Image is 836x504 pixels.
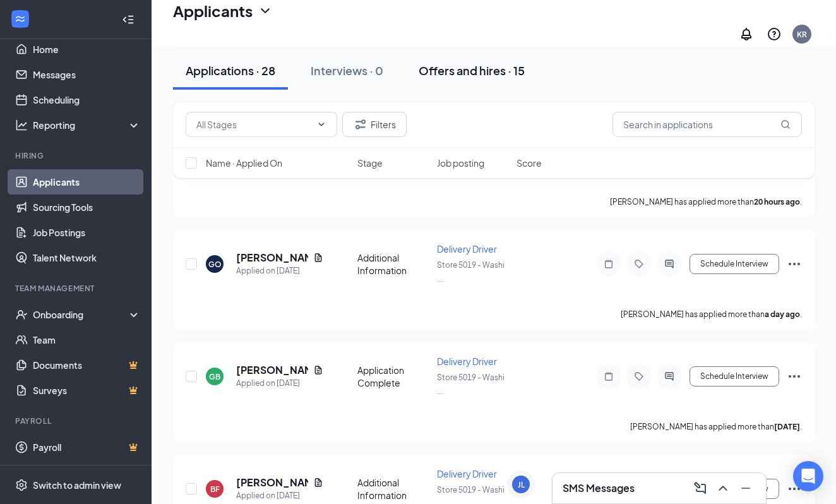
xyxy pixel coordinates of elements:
[517,157,542,169] span: Score
[690,366,779,387] button: Schedule Interview
[780,119,791,129] svg: MagnifyingGlass
[715,481,731,496] svg: ChevronUp
[33,37,141,62] a: Home
[236,476,308,489] h5: [PERSON_NAME]
[210,484,220,495] div: BF
[754,197,800,207] b: 20 hours ago
[15,283,138,294] div: Team Management
[313,365,323,375] svg: Document
[437,373,505,396] span: Store 5019 - Washi ...
[33,119,141,131] div: Reporting
[236,251,308,265] h5: [PERSON_NAME]
[693,481,708,496] svg: ComposeMessage
[33,62,141,87] a: Messages
[122,13,134,26] svg: Collapse
[33,352,141,378] a: DocumentsCrown
[787,369,802,384] svg: Ellipses
[236,363,308,377] h5: [PERSON_NAME]
[736,478,756,498] button: Minimize
[33,169,141,195] a: Applicants
[797,29,807,40] div: KR
[787,481,802,496] svg: Ellipses
[563,481,635,495] h3: SMS Messages
[662,371,677,381] svg: ActiveChat
[15,308,28,321] svg: UserCheck
[610,196,802,207] p: [PERSON_NAME] has applied more than .
[15,119,28,131] svg: Analysis
[33,435,141,460] a: PayrollCrown
[738,481,753,496] svg: Minimize
[631,371,647,381] svg: Tag
[15,416,138,426] div: Payroll
[739,27,754,42] svg: Notifications
[33,327,141,352] a: Team
[258,3,273,18] svg: ChevronDown
[33,378,141,403] a: SurveysCrown
[311,63,383,78] div: Interviews · 0
[236,489,323,502] div: Applied on [DATE]
[787,256,802,272] svg: Ellipses
[518,479,525,490] div: JL
[767,27,782,42] svg: QuestionInfo
[601,259,616,269] svg: Note
[713,478,733,498] button: ChevronUp
[15,479,28,491] svg: Settings
[357,476,429,501] div: Additional Information
[33,245,141,270] a: Talent Network
[236,265,323,277] div: Applied on [DATE]
[33,87,141,112] a: Scheduling
[33,479,121,491] div: Switch to admin view
[621,309,802,320] p: [PERSON_NAME] has applied more than .
[793,461,823,491] div: Open Intercom Messenger
[631,259,647,269] svg: Tag
[316,119,326,129] svg: ChevronDown
[357,364,429,389] div: Application Complete
[437,468,497,479] span: Delivery Driver
[419,63,525,78] div: Offers and hires · 15
[662,259,677,269] svg: ActiveChat
[209,371,220,382] div: GB
[601,371,616,381] svg: Note
[437,260,505,284] span: Store 5019 - Washi ...
[208,259,222,270] div: GO
[774,422,800,431] b: [DATE]
[612,112,802,137] input: Search in applications
[313,477,323,488] svg: Document
[15,150,138,161] div: Hiring
[196,117,311,131] input: All Stages
[630,421,802,432] p: [PERSON_NAME] has applied more than .
[353,117,368,132] svg: Filter
[690,478,710,498] button: ComposeMessage
[33,308,130,321] div: Onboarding
[14,13,27,25] svg: WorkstreamLogo
[437,356,497,367] span: Delivery Driver
[437,243,497,255] span: Delivery Driver
[206,157,282,169] span: Name · Applied On
[690,254,779,274] button: Schedule Interview
[313,253,323,263] svg: Document
[342,112,407,137] button: Filter Filters
[236,377,323,390] div: Applied on [DATE]
[33,220,141,245] a: Job Postings
[33,195,141,220] a: Sourcing Tools
[437,157,484,169] span: Job posting
[357,157,383,169] span: Stage
[765,309,800,319] b: a day ago
[186,63,275,78] div: Applications · 28
[357,251,429,277] div: Additional Information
